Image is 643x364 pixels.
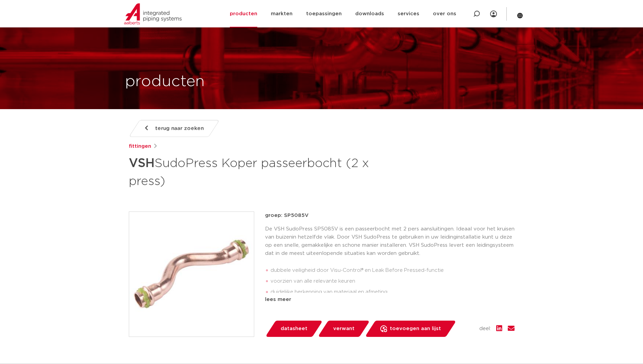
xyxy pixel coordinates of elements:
a: fittingen [129,142,151,150]
h1: SudoPress Koper passeerbocht (2 x press) [129,153,383,190]
span: datasheet [281,323,307,334]
span: deel: [479,325,491,333]
li: voorzien van alle relevante keuren [270,276,515,287]
li: dubbele veiligheid door Visu-Control® en Leak Before Pressed-functie [270,265,515,276]
a: verwant [318,321,370,337]
h1: producten [125,71,205,93]
p: De VSH SudoPress SP5085V is een passeerbocht met 2 pers aansluitingen. Ideaal voor het kruisen va... [265,225,515,258]
div: lees meer [265,296,515,304]
li: duidelijke herkenning van materiaal en afmeting [270,287,515,298]
a: terug naar zoeken [128,120,219,137]
span: verwant [333,323,355,334]
a: datasheet [265,321,323,337]
p: groep: SP5085V [265,211,515,220]
img: Product Image for VSH SudoPress Koper passeerbocht (2 x press) [129,212,254,337]
span: terug naar zoeken [155,123,204,134]
span: toevoegen aan lijst [390,323,441,334]
strong: VSH [129,157,155,169]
